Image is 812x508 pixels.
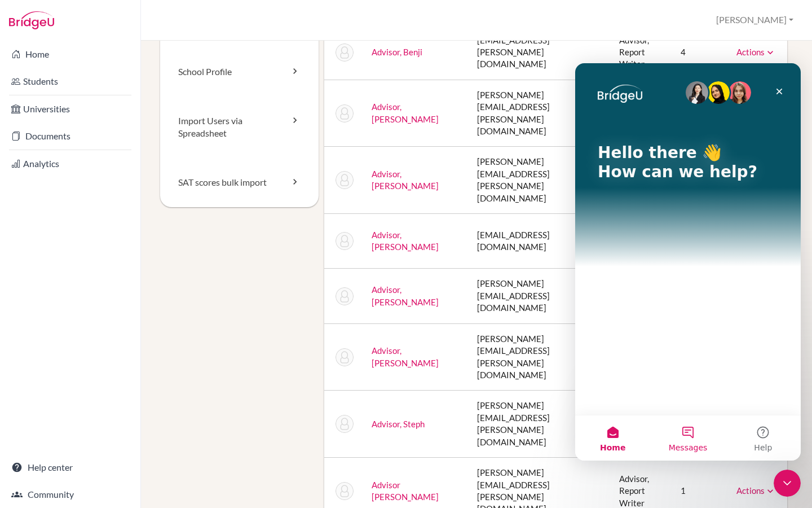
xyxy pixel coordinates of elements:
[575,63,801,461] iframe: Intercom live chat
[372,169,439,191] a: Advisor, [PERSON_NAME]
[372,47,422,57] a: Advisor, Benji
[2,152,138,175] a: Analytics
[336,287,354,305] img: Nandini Advisor
[468,391,610,458] td: [PERSON_NAME][EMAIL_ADDRESS][PERSON_NAME][DOMAIN_NAME]
[468,214,610,269] td: [EMAIL_ADDRESS][DOMAIN_NAME]
[2,43,138,65] a: Home
[160,47,319,97] a: School Profile
[711,10,798,30] button: [PERSON_NAME]
[336,171,354,189] img: Lydia Advisor
[336,348,354,366] img: Riya Advisor
[2,70,138,93] a: Students
[9,11,54,29] img: Bridge-U
[468,147,610,214] td: [PERSON_NAME][EMAIL_ADDRESS][PERSON_NAME][DOMAIN_NAME]
[372,419,425,429] a: Advisor, Steph
[2,125,138,147] a: Documents
[774,470,801,497] iframe: Intercom live chat
[372,480,439,502] a: Advisor [PERSON_NAME]
[672,25,727,80] td: 4
[160,97,319,159] a: Import Users via Spreadsheet
[372,230,439,252] a: Advisor, [PERSON_NAME]
[372,102,439,124] a: Advisor, [PERSON_NAME]
[2,483,138,506] a: Community
[336,104,354,122] img: Jessica Advisor
[468,269,610,323] td: [PERSON_NAME][EMAIL_ADDRESS][DOMAIN_NAME]
[468,80,610,147] td: [PERSON_NAME][EMAIL_ADDRESS][PERSON_NAME][DOMAIN_NAME]
[336,232,354,250] img: Marco Advisor
[372,345,439,367] a: Advisor, [PERSON_NAME]
[2,456,138,479] a: Help center
[2,98,138,120] a: Universities
[336,482,354,500] img: Carol Advisor demo
[468,323,610,391] td: [PERSON_NAME][EMAIL_ADDRESS][PERSON_NAME][DOMAIN_NAME]
[336,43,354,62] img: Benji Advisor
[468,25,610,80] td: [EMAIL_ADDRESS][PERSON_NAME][DOMAIN_NAME]
[160,158,319,207] a: SAT scores bulk import
[610,25,672,80] td: Advisor, Report Writer
[336,415,354,433] img: Steph Advisor
[736,47,776,57] a: Actions
[372,284,439,306] a: Advisor, [PERSON_NAME]
[736,485,776,496] a: Actions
